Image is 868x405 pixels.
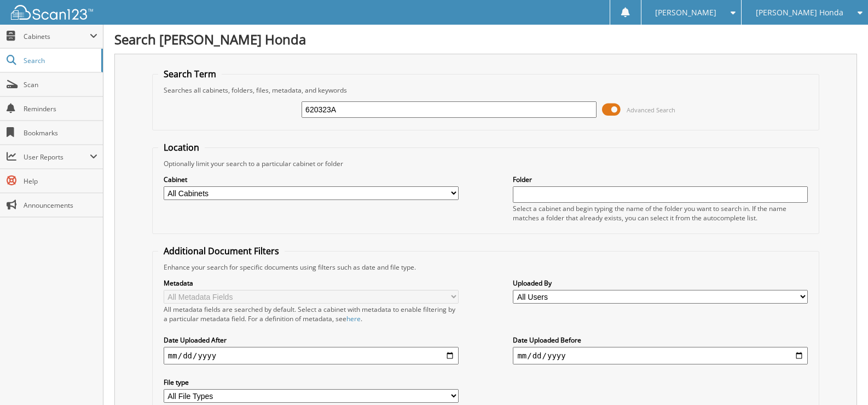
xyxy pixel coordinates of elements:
legend: Additional Document Filters [158,245,285,257]
span: Advanced Search [627,106,675,114]
span: Bookmarks [24,128,97,138]
span: [PERSON_NAME] Honda [756,9,843,16]
label: Uploaded By [513,278,808,288]
div: Enhance your search for specific documents using filters such as date and file type. [158,263,813,272]
span: Cabinets [24,32,90,41]
img: scan123-logo-white.svg [11,5,93,20]
label: Cabinet [164,175,459,184]
label: Folder [513,175,808,184]
a: here [346,314,361,323]
label: File type [164,378,459,387]
span: Help [24,176,97,186]
div: Searches all cabinets, folders, files, metadata, and keywords [158,85,813,95]
span: Scan [24,80,97,89]
label: Date Uploaded After [164,335,459,345]
input: end [513,347,808,364]
input: start [164,347,459,364]
div: Select a cabinet and begin typing the name of the folder you want to search in. If the name match... [513,204,808,223]
label: Date Uploaded Before [513,335,808,345]
label: Metadata [164,278,459,288]
span: [PERSON_NAME] [655,9,716,16]
span: User Reports [24,152,90,162]
span: Reminders [24,104,97,113]
div: Optionally limit your search to a particular cabinet or folder [158,159,813,168]
legend: Location [158,141,205,153]
span: Announcements [24,201,97,210]
span: Search [24,56,96,65]
legend: Search Term [158,68,222,80]
div: All metadata fields are searched by default. Select a cabinet with metadata to enable filtering b... [164,305,459,323]
h1: Search [PERSON_NAME] Honda [114,30,857,48]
